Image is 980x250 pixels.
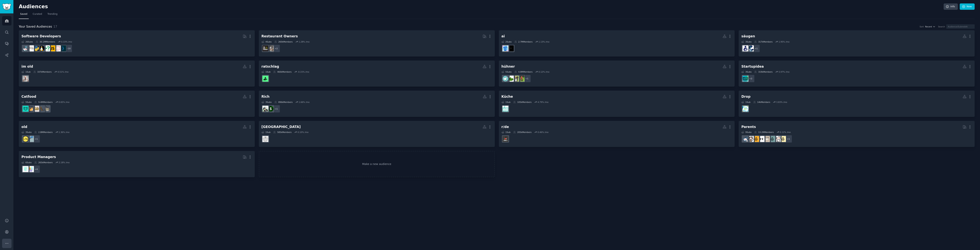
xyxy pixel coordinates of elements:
[944,3,958,10] a: Info
[539,70,550,73] div: 0.12 % /mo
[19,61,255,87] a: im old1Sub337kMembers0.51% /moFuckImOld
[59,101,69,103] div: 0.65 % /mo
[33,12,42,16] span: Curated
[21,40,33,43] div: 26 Sub s
[539,40,550,43] div: 1.13 % /mo
[537,131,548,134] div: 0.46 % /mo
[259,151,495,177] a: Make a new audience
[920,25,924,28] div: Sort
[741,34,755,39] div: säugen
[299,40,310,43] div: 1.28 % /mo
[23,106,29,112] img: catfood
[58,70,69,73] div: 0.51 % /mo
[262,136,268,142] img: berlin
[780,131,791,134] div: 0.12 % /mo
[261,34,298,39] div: Restaurant Owners
[259,121,495,147] a: [GEOGRAPHIC_DATA]1Sub585kMembers0.10% /moberlin
[53,25,57,28] span: 17
[268,106,274,112] img: Money
[39,106,45,112] img: bengalcats
[261,40,272,43] div: 4 Sub s
[514,40,532,43] div: 2.7M Members
[741,70,751,73] div: 3 Sub s
[33,70,52,73] div: 337k Members
[259,61,495,87] a: ratschlag1Sub460kMembers-0.15% /moRatschlag
[64,44,72,52] div: + 18
[502,136,508,142] img: de_EDV
[739,30,975,57] a: säugen3Subs317kMembers1.95% /mo+1breastfeedingsupportbreastfeeding
[779,70,790,73] div: 5.97 % /mo
[274,101,293,103] div: 896k Members
[502,106,508,112] img: kitchenremodel
[752,44,760,52] div: + 1
[259,30,495,57] a: Restaurant Owners4Subs260kMembers1.28% /mo+2restaurantownersBarOwners
[32,165,40,173] div: + 4
[739,61,975,87] a: Startupidea3Subs319kMembers5.97% /mo+2microsaas
[21,131,32,134] div: 3 Sub s
[747,75,755,83] div: + 2
[33,106,39,112] img: Kitten
[501,40,512,43] div: 2 Sub s
[946,24,975,29] input: Audience/Subreddit
[262,76,268,82] img: Ratschlag
[273,131,292,134] div: 585k Members
[501,70,512,73] div: 5 Sub s
[39,45,45,51] img: linux
[502,45,508,51] img: artificial
[925,25,932,28] span: Recent
[19,4,944,10] h2: Audiences
[2,3,11,10] img: GummySearch logo
[21,155,56,159] div: Product Managers
[268,45,274,51] img: restaurantowners
[780,136,786,142] img: Parenting
[499,91,735,117] a: Küche1Sub105kMembers4.79% /mokitchenremodel
[46,11,59,19] a: Trending
[741,94,751,99] div: Drop
[21,64,33,69] div: im old
[742,136,748,142] img: Parents
[259,91,495,117] a: Rich3Subs896kMembers1.66% /mo+1MoneyRichPeoplePF
[21,125,27,129] div: old
[32,135,40,143] div: + 1
[23,136,29,142] img: LifeAdvice
[499,121,735,147] a: r/de1Sub205kMembers0.46% /mode_EDV
[776,101,787,103] div: 3.83 % /mo
[272,105,280,113] div: + 1
[59,161,69,164] div: 2.18 % /mo
[754,40,773,43] div: 317k Members
[272,44,280,52] div: + 2
[759,136,764,142] img: toddlers
[19,11,29,19] a: Saved
[23,76,29,82] img: FuckImOld
[21,161,32,164] div: 6 Sub s
[261,70,271,73] div: 1 Sub
[44,106,50,112] img: cats
[21,94,36,99] div: Catfood
[298,70,309,73] div: -0.15 % /mo
[20,12,27,16] span: Saved
[748,45,754,51] img: breastfeedingsupport
[23,166,29,172] img: ProductMgmt
[775,136,781,142] img: daddit
[44,45,50,51] img: cscareerquestions
[19,91,255,117] a: Catfood5Subs9.4MMembers0.65% /mocatsbengalcatsKittenCatAdvicecatfood
[741,40,751,43] div: 3 Sub s
[47,12,57,16] span: Trending
[499,30,735,57] a: ai2Subs2.7MMembers1.13% /moArtificialInteligenceartificial
[742,76,748,82] img: microsaas
[298,131,309,134] div: 0.10 % /mo
[501,131,511,134] div: 1 Sub
[779,40,790,43] div: 1.95 % /mo
[49,45,55,51] img: javascript
[537,101,548,103] div: 4.79 % /mo
[501,64,515,69] div: hühner
[739,91,975,117] a: Drop1Sub14kMembers3.83% /modropservicing
[501,125,509,129] div: r/de
[508,45,514,51] img: ArtificialInteligence
[742,45,748,51] img: breastfeeding
[739,121,975,147] a: Parents9Subs13.2MMembers0.12% /mo+1ParentingdadditSingleParentsbeyondthebumptoddlersNewParentspar...
[741,125,756,129] div: Parents
[938,25,945,28] div: Search
[34,131,52,134] div: 2.8M Members
[261,101,272,103] div: 3 Sub s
